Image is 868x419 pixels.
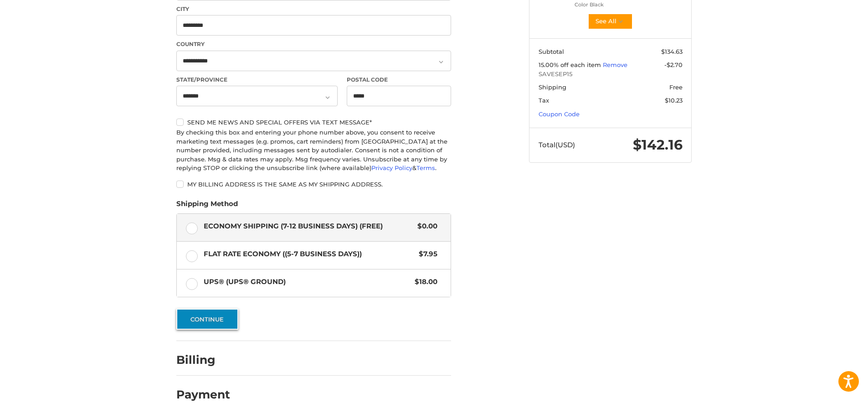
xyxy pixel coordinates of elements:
[661,48,683,55] span: $134.63
[539,70,683,79] span: SAVESEP15
[793,394,868,419] iframe: Google Customer Reviews
[176,199,238,213] legend: Shipping Method
[588,13,633,30] button: See All
[669,83,683,91] span: Free
[539,83,566,91] span: Shipping
[204,277,411,287] span: UPS® (UPS® Ground)
[176,353,230,367] h2: Billing
[414,249,437,259] span: $7.95
[176,76,338,84] label: State/Province
[539,61,603,68] span: 15.00% off each item
[176,119,451,126] label: Send me news and special offers via text message*
[539,48,564,55] span: Subtotal
[633,136,683,153] span: $142.16
[176,309,238,330] button: Continue
[371,164,412,171] a: Privacy Policy
[176,128,451,173] div: By checking this box and entering your phone number above, you consent to receive marketing text ...
[204,221,413,232] span: Economy Shipping (7-12 Business Days) (Free)
[204,249,415,259] span: Flat Rate Economy ((5-7 Business Days))
[539,110,580,118] a: Coupon Code
[539,97,549,104] span: Tax
[603,61,627,68] a: Remove
[176,5,451,13] label: City
[539,140,575,149] span: Total (USD)
[347,76,452,84] label: Postal Code
[176,181,451,188] label: My billing address is the same as my shipping address.
[665,97,683,104] span: $10.23
[413,221,437,232] span: $0.00
[410,277,437,287] span: $18.00
[176,388,230,402] h2: Payment
[575,1,644,9] li: Color Black
[176,40,451,48] label: Country
[664,61,683,68] span: -$2.70
[416,164,435,171] a: Terms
